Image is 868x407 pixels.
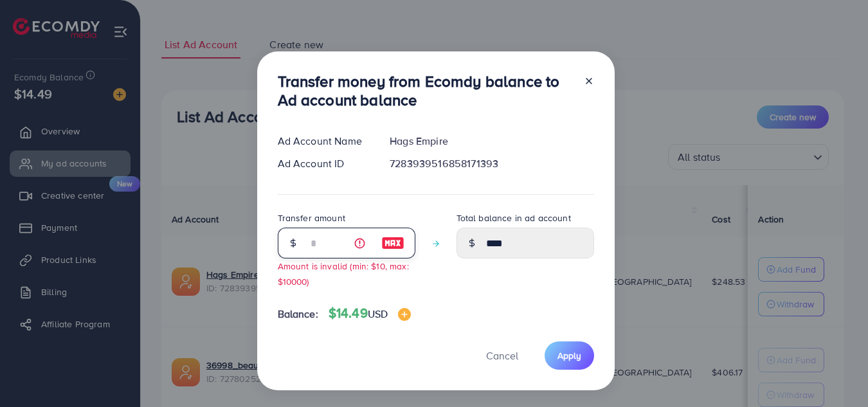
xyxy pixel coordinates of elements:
div: Ad Account ID [267,156,380,171]
label: Total balance in ad account [457,212,571,224]
small: Amount is invalid (min: $10, max: $10000) [278,260,409,287]
div: Hags Empire [379,134,604,149]
img: image [381,235,404,251]
div: 7283939516858171393 [379,156,604,171]
span: Cancel [486,348,518,363]
iframe: Chat [813,349,858,397]
h4: $14.49 [329,305,411,321]
div: Ad Account Name [267,134,380,149]
label: Transfer amount [278,212,345,224]
h3: Transfer money from Ecomdy balance to Ad account balance [278,72,574,109]
span: Apply [557,349,581,362]
button: Apply [545,341,594,369]
span: USD [368,307,388,321]
span: Balance: [278,307,318,321]
img: image [398,308,411,321]
button: Cancel [470,341,534,369]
